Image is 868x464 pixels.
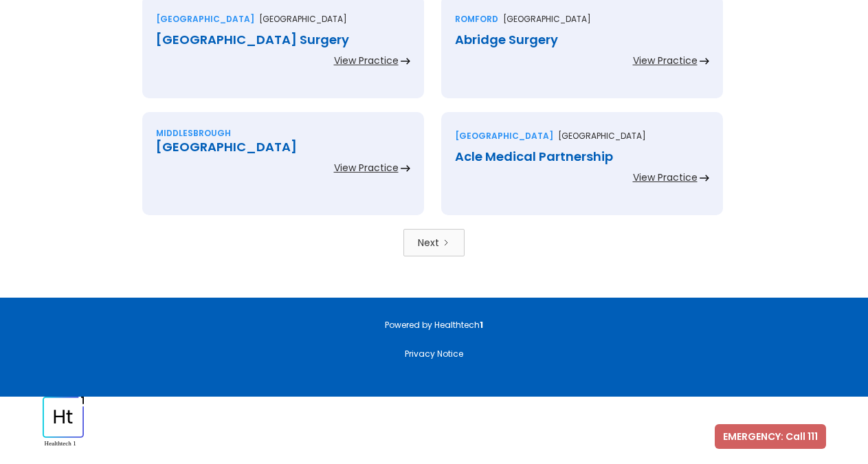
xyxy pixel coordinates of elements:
a: EMERGENCY: Call 111 [715,424,826,449]
p: [GEOGRAPHIC_DATA] [503,12,591,26]
p: [GEOGRAPHIC_DATA] [259,12,347,26]
div: [GEOGRAPHIC_DATA] [156,12,254,26]
div: View Practice [633,170,698,184]
p: [GEOGRAPHIC_DATA] [558,129,646,143]
div: View Practice [334,161,399,175]
a: Next Page [403,229,465,256]
div: Next [418,236,439,250]
div: [GEOGRAPHIC_DATA] [156,140,410,154]
div: Middlesbrough [156,126,231,140]
div: Romford [455,12,498,26]
a: Powered by Healthtech1 [385,319,483,331]
div: Acle Medical Partnership [455,150,709,164]
div: View Practice [633,54,698,67]
span: EMERGENCY: Call 111 [723,430,818,443]
a: [GEOGRAPHIC_DATA][GEOGRAPHIC_DATA]Acle Medical PartnershipView Practice [441,112,723,229]
div: Abridge Surgery [455,33,709,47]
div: List [142,229,726,256]
strong: 1 [480,319,483,331]
div: [GEOGRAPHIC_DATA] Surgery [156,33,410,47]
a: Privacy Notice [405,348,463,360]
a: Middlesbrough[GEOGRAPHIC_DATA]View Practice [142,112,424,229]
div: [GEOGRAPHIC_DATA] [455,129,553,143]
div: View Practice [334,54,399,67]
